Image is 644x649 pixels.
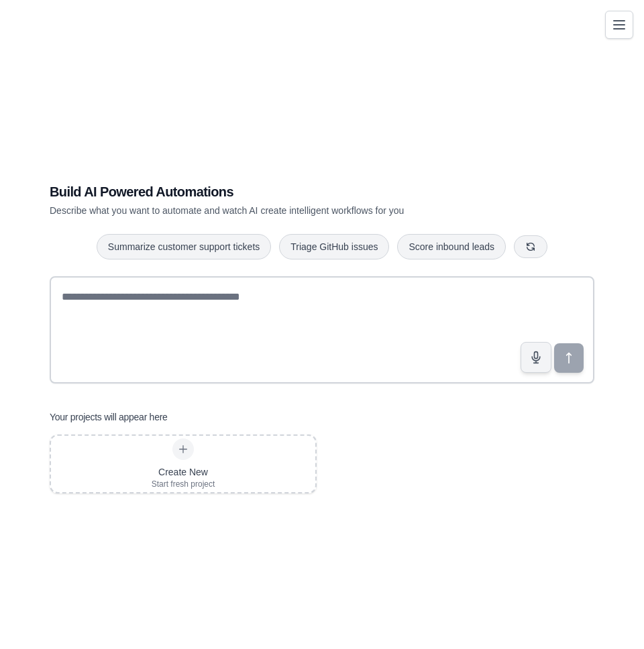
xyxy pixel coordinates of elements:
button: Toggle navigation [605,11,633,39]
h3: Your projects will appear here [50,410,168,424]
button: Triage GitHub issues [279,234,389,259]
button: Summarize customer support tickets [97,234,271,259]
button: Get new suggestions [514,235,547,258]
div: Start fresh project [152,479,215,489]
button: Score inbound leads [397,234,506,259]
p: Describe what you want to automate and watch AI create intelligent workflows for you [50,204,500,217]
button: Click to speak your automation idea [521,342,551,373]
div: Create New [152,465,215,479]
h1: Build AI Powered Automations [50,182,500,201]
